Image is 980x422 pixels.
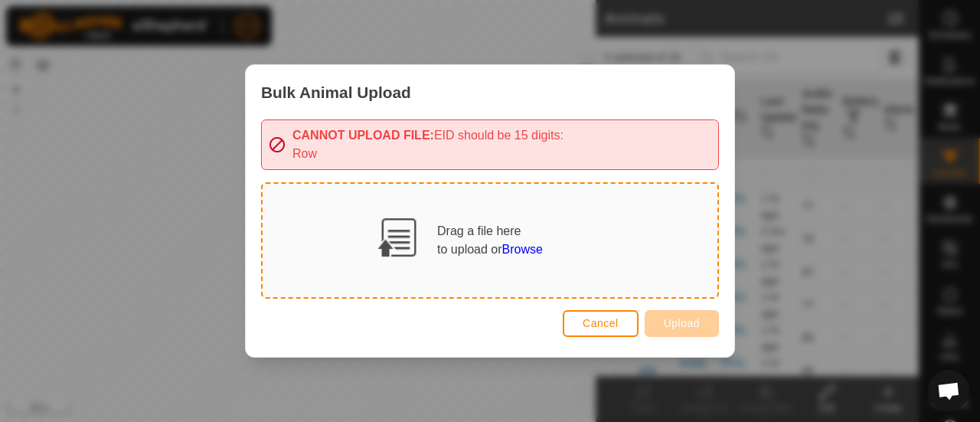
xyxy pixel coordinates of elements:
[563,310,639,337] button: Cancel
[292,126,712,145] div: EID should be 15 digits:
[292,145,712,163] div: Row
[437,240,543,259] div: to upload or
[664,317,700,329] span: Upload
[292,129,434,142] b: CANNOT UPLOAD FILE:
[502,243,543,256] span: Browse
[928,370,969,411] div: Open chat
[583,317,619,329] span: Cancel
[261,80,411,104] span: Bulk Animal Upload
[437,222,543,259] div: Drag a file here
[645,310,719,337] button: Upload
